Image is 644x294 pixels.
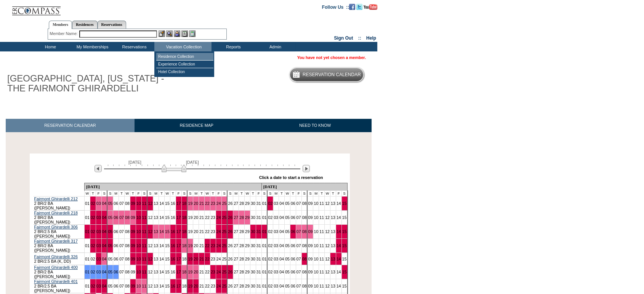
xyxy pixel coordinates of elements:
a: 12 [148,257,152,261]
a: 04 [102,215,107,220]
a: 07 [119,201,124,206]
a: 20 [194,257,198,261]
a: 30 [251,243,255,248]
a: 07 [119,243,124,248]
a: 17 [176,270,181,274]
a: 22 [205,229,210,234]
a: 05 [285,201,290,206]
a: 03 [274,229,278,234]
a: 15 [342,215,347,220]
a: 17 [176,243,181,248]
a: 18 [182,270,187,274]
a: 10 [314,243,318,248]
a: 04 [279,201,284,206]
a: 02 [91,243,95,248]
a: 24 [216,229,221,234]
a: 01 [85,215,90,220]
a: 07 [119,215,124,220]
a: 19 [188,270,192,274]
a: 26 [228,270,232,274]
a: 03 [96,229,101,234]
a: 15 [165,215,170,220]
a: 01 [262,215,267,220]
a: 08 [125,243,130,248]
a: 04 [102,243,107,248]
a: 31 [256,201,261,206]
a: 18 [182,229,187,234]
a: Residences [72,21,98,29]
a: 08 [302,257,307,261]
a: Reservations [98,21,126,29]
a: 29 [245,229,250,234]
a: 21 [199,270,204,274]
a: Fairmont Ghirardelli 306 [34,225,78,229]
a: 10 [314,201,318,206]
a: 18 [182,257,187,261]
a: 06 [114,257,118,261]
img: Reservations [181,30,188,37]
a: 12 [325,243,330,248]
a: 15 [342,201,347,206]
a: 01 [85,201,90,206]
a: 08 [125,215,130,220]
a: 08 [302,243,307,248]
a: 05 [285,270,290,274]
h5: Reservation Calendar [303,72,361,77]
img: Subscribe to our YouTube Channel [364,4,377,10]
a: 17 [176,215,181,220]
a: 09 [131,229,135,234]
a: 13 [154,201,158,206]
a: 14 [159,243,164,248]
a: 06 [291,201,295,206]
a: 01 [262,229,267,234]
a: 02 [91,229,95,234]
a: Fairmont Ghirardelli 218 [34,211,78,215]
a: 16 [171,201,175,206]
a: 08 [125,229,130,234]
a: NEED TO KNOW [258,119,372,132]
a: 09 [308,243,312,248]
a: 05 [108,257,112,261]
a: 25 [222,257,227,261]
a: 06 [291,257,295,261]
a: 25 [222,215,227,220]
a: 07 [296,201,301,206]
a: 14 [159,229,164,234]
a: 30 [251,270,255,274]
a: 26 [228,215,232,220]
a: 23 [211,201,215,206]
a: 06 [114,201,118,206]
a: 27 [234,270,238,274]
a: 07 [296,229,301,234]
a: 11 [319,215,324,220]
a: 31 [256,270,261,274]
a: RESERVATION CALENDAR [6,119,135,132]
a: 29 [245,270,250,274]
a: 15 [165,229,170,234]
a: 06 [291,229,295,234]
a: 11 [142,270,147,274]
a: 06 [114,270,118,274]
td: Reports [211,42,253,51]
a: 08 [302,229,307,234]
a: 20 [194,243,198,248]
a: 13 [154,243,158,248]
a: 04 [102,270,107,274]
a: 09 [308,257,312,261]
a: 15 [165,201,170,206]
a: 30 [251,229,255,234]
a: 29 [245,201,250,206]
a: 30 [251,201,255,206]
a: Help [366,35,376,41]
a: 22 [205,243,210,248]
a: Fairmont Ghirardelli 317 [34,239,78,243]
a: 31 [256,215,261,220]
a: 05 [285,215,290,220]
a: 15 [165,270,170,274]
a: 25 [222,270,227,274]
a: 09 [131,215,135,220]
a: 11 [319,229,324,234]
a: 22 [205,270,210,274]
a: 10 [136,257,141,261]
a: 23 [211,215,215,220]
